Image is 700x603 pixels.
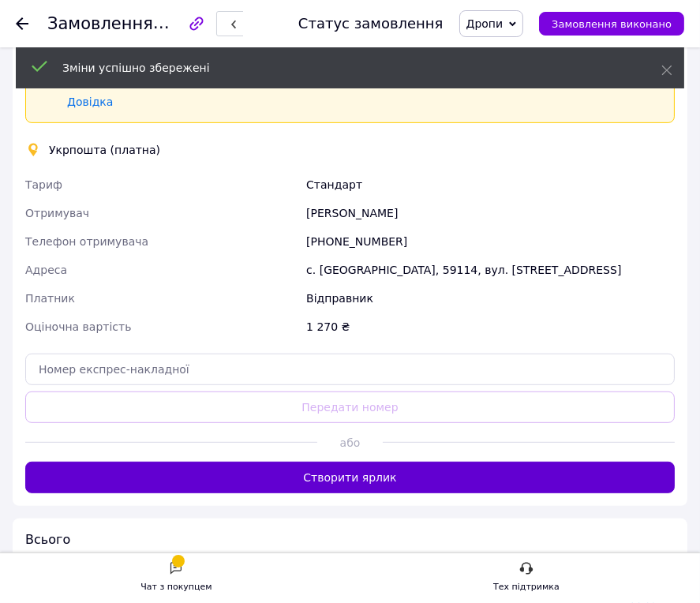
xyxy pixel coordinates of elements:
div: Зміни успішно збережені [62,60,622,76]
div: Статус замовлення [298,16,444,32]
span: Телефон отримувача [25,235,148,248]
span: Всього [25,532,70,547]
div: Тех підтримка [493,579,560,595]
a: Довідка [67,96,113,108]
span: Адреса [25,264,67,276]
button: Створити ярлик [25,462,675,493]
span: або [317,435,382,451]
input: Номер експрес-накладної [25,354,675,385]
span: Замовлення [47,14,153,33]
span: Оціночна вартість [25,320,131,333]
div: Стандарт [303,170,678,199]
div: [PHONE_NUMBER] [303,227,678,256]
div: Чат з покупцем [140,579,211,595]
div: [PERSON_NAME] [303,199,678,227]
span: Дропи [466,17,503,30]
button: Замовлення виконано [539,12,684,36]
div: Повернутися назад [16,16,28,32]
div: 1 270 ₴ [303,313,678,341]
span: Отримувач [25,207,89,219]
div: с. [GEOGRAPHIC_DATA], 59114, вул. [STREET_ADDRESS] [303,256,678,284]
div: Укрпошта (платна) [45,142,164,158]
span: Замовлення виконано [552,18,672,30]
span: Платник [25,292,75,305]
div: Відправник [303,284,678,313]
span: Тариф [25,178,62,191]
